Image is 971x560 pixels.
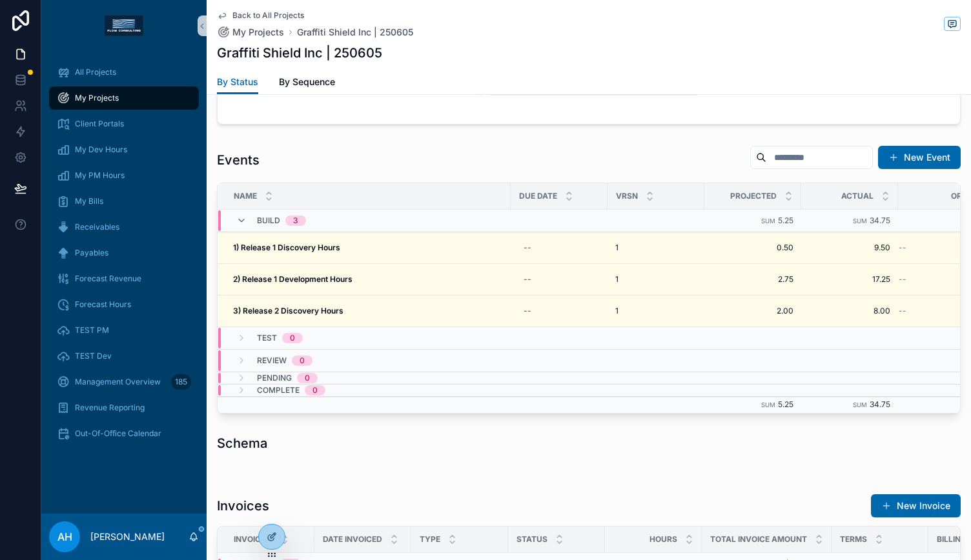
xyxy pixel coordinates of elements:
small: Sum [853,401,867,408]
a: 2.75 [712,274,793,285]
a: Revenue Reporting [49,396,199,419]
span: Back to All Projects [232,10,304,21]
div: -- [524,243,531,253]
a: 9.50 [809,243,890,253]
a: 8.00 [809,306,890,316]
a: 2) Release 1 Development Hours [233,274,503,285]
a: -- [518,237,600,258]
small: Sum [761,217,775,225]
span: By Sequence [279,75,335,88]
button: New Event [878,146,961,169]
span: Forecast Revenue [75,274,141,284]
strong: 1) Release 1 Discovery Hours [233,243,340,252]
span: All Projects [75,67,116,77]
span: -- [899,243,906,253]
span: My Dev Hours [75,145,127,155]
span: My Bills [75,196,103,206]
a: 1 [615,306,697,316]
a: My Projects [49,86,199,110]
a: Forecast Revenue [49,267,199,290]
span: Projected [730,191,777,201]
a: 1) Release 1 Discovery Hours [233,243,503,253]
a: 1 [615,243,697,253]
a: My Dev Hours [49,138,199,161]
a: 17.25 [809,274,890,285]
a: Management Overview185 [49,370,199,394]
span: Test [257,333,277,343]
span: Name [234,191,257,201]
span: -- [899,274,906,285]
a: -- [518,301,600,321]
span: Forecast Hours [75,299,131,310]
div: 0 [312,385,318,395]
span: Build [257,215,280,226]
div: scrollable content [41,52,207,462]
a: Client Portals [49,112,199,135]
a: Payables [49,241,199,265]
a: TEST PM [49,319,199,342]
span: Total Invoice Amount [710,534,807,545]
a: Receivables [49,215,199,239]
a: Out-Of-Office Calendar [49,422,199,445]
span: Pending [257,373,292,383]
h1: Invoices [217,497,269,515]
a: Graffiti Shield Inc | 250605 [297,26,413,39]
span: VRSN [616,191,638,201]
span: Actual [841,191,874,201]
small: Sum [761,401,775,408]
a: All Projects [49,61,199,84]
span: 34.75 [870,215,890,225]
span: Payables [75,248,108,258]
button: New Invoice [871,494,961,517]
a: -- [518,269,600,290]
span: Management Overview [75,377,161,387]
span: Complete [257,385,300,395]
div: 0 [305,373,310,383]
div: 0 [300,355,305,366]
strong: 3) Release 2 Discovery Hours [233,306,343,315]
span: Date Invoiced [323,534,382,545]
p: [PERSON_NAME] [90,530,165,543]
span: TEST PM [75,325,109,335]
a: TEST Dev [49,345,199,368]
span: 5.25 [778,215,793,225]
span: Terms [840,534,867,545]
span: Review [257,355,287,366]
span: TEST Dev [75,351,112,361]
strong: 2) Release 1 Development Hours [233,274,353,284]
span: 1 [615,306,618,316]
span: 34.75 [870,399,890,409]
div: -- [524,306,531,316]
a: By Status [217,70,258,95]
span: Hours [649,534,677,545]
div: 0 [290,333,295,343]
a: 1 [615,274,697,285]
span: Receivables [75,222,119,232]
span: 1 [615,274,618,285]
h1: Schema [217,434,267,452]
a: My Projects [217,26,284,39]
span: Out-Of-Office Calendar [75,428,161,439]
a: By Sequence [279,70,335,96]
a: 2.00 [712,306,793,316]
span: Due Date [519,191,557,201]
a: Back to All Projects [217,10,304,21]
span: Client Portals [75,119,124,129]
span: My Projects [75,93,119,103]
div: 185 [171,374,191,390]
a: 0.50 [712,243,793,253]
small: Sum [853,217,867,225]
a: My PM Hours [49,164,199,187]
span: AH [57,529,72,545]
span: My Projects [232,26,284,39]
span: Type [420,534,440,545]
span: Revenue Reporting [75,403,145,413]
img: App logo [105,15,143,36]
